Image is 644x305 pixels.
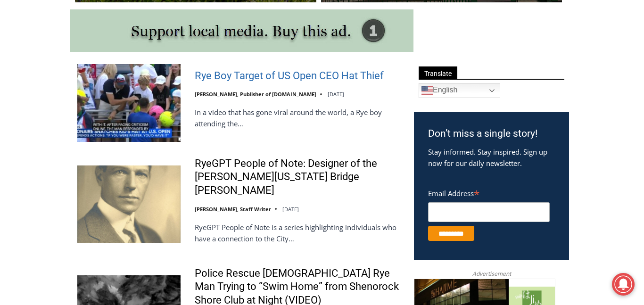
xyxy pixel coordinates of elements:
[77,165,181,243] img: RyeGPT People of Note: Designer of the George Washington Bridge Othmar Ammann
[421,85,433,96] img: en
[62,17,233,26] div: No Generators on Trucks so No Noise or Pollution
[428,146,555,169] p: Stay informed. Stay inspired. Sign up now for our daily newsletter.
[195,157,402,198] a: RyeGPT People of Note: Designer of the [PERSON_NAME][US_STATE] Bridge [PERSON_NAME]
[227,91,457,117] a: Intern @ [DOMAIN_NAME]
[195,107,402,129] p: In a video that has gone viral around the world, a Rye boy attending the…
[97,59,139,113] div: "Chef [PERSON_NAME] omakase menu is nirvana for lovers of great Japanese food."
[287,10,328,36] h4: Book [PERSON_NAME]'s Good Humor for Your Event
[0,95,95,117] a: Open Tues. - Sun. [PHONE_NUMBER]
[428,184,550,201] label: Email Address
[328,91,344,98] time: [DATE]
[428,126,555,141] h3: Don’t miss a single story!
[247,94,437,115] span: Intern @ [DOMAIN_NAME]
[195,91,316,98] a: [PERSON_NAME], Publisher of [DOMAIN_NAME]
[238,0,446,91] div: Apply Now <> summer and RHS senior internships available
[282,206,299,213] time: [DATE]
[195,222,402,244] p: RyeGPT People of Note is a series highlighting individuals who have a connection to the City…
[195,69,384,83] a: Rye Boy Target of US Open CEO Hat Thief
[280,3,340,43] a: Book [PERSON_NAME]'s Good Humor for Your Event
[419,66,457,79] span: Translate
[3,97,92,133] span: Open Tues. - Sun. [PHONE_NUMBER]
[195,206,271,213] a: [PERSON_NAME], Staff Writer
[70,9,413,52] img: support local media, buy this ad
[419,83,500,98] a: English
[463,269,520,278] span: Advertisement
[77,64,181,141] img: Rye Boy Target of US Open CEO Hat Thief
